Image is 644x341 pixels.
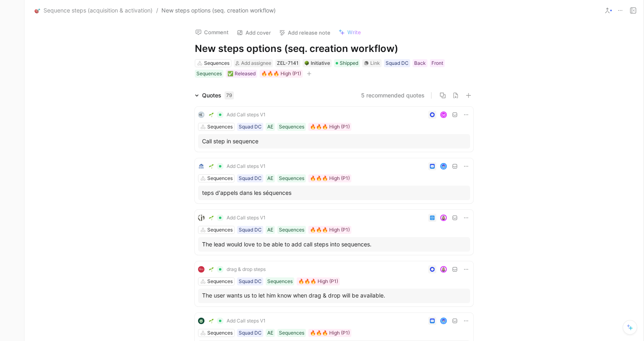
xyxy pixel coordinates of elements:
div: Sequences [204,59,229,67]
h1: New steps options (seq. creation workflow) [195,42,473,55]
div: Squad DC [239,329,262,337]
img: logo [198,215,204,221]
div: teps d'appels dans les séquences [202,188,466,198]
img: logo [198,112,204,118]
div: Initiative [304,59,330,67]
div: 🔥🔥🔥 High (P1) [261,70,301,78]
img: 🌳 [304,61,309,66]
div: 🌳Initiative [303,59,332,67]
div: Back [414,59,426,67]
span: / [156,6,158,15]
img: 🌱 [209,112,214,117]
div: Sequences [207,226,233,234]
div: Front [431,59,443,67]
img: logo [198,163,204,169]
div: Sequences [207,277,233,285]
img: logo [198,318,204,324]
span: Write [347,29,361,36]
div: Sequences [279,226,304,234]
img: avatar [441,318,446,324]
button: 🌱Add Call steps V1 [206,213,268,223]
button: 🌱drag & drop steps [206,265,268,274]
div: Call step in sequence [202,136,466,146]
div: Quotes [202,91,234,100]
img: 🌱 [209,164,214,169]
div: M [441,112,446,118]
span: Add assignee [241,60,271,66]
div: Quotes79 [192,91,237,100]
span: Sequence steps (acquisition & activation) [43,6,153,15]
span: Shipped [340,59,358,67]
div: 🔥🔥🔥 High (P1) [310,123,350,131]
div: Link [370,59,380,67]
span: Add Call steps V1 [227,318,266,324]
div: Sequences [207,123,233,131]
button: Write [335,27,365,38]
img: logo [198,266,204,273]
button: 5 recommended quotes [361,91,425,100]
span: New steps options (seq. creation workflow) [161,6,276,15]
div: AE [267,174,273,182]
span: Add Call steps V1 [227,163,266,169]
div: Shipped [334,59,360,67]
div: 🔥🔥🔥 High (P1) [310,329,350,337]
div: 🔥🔥🔥 High (P1) [310,226,350,234]
div: Sequences [207,329,233,337]
div: The lead would love to be able to add call steps into sequences. [202,240,466,249]
button: Add release note [275,27,334,38]
button: Add cover [233,27,275,38]
img: 🌱 [209,267,214,272]
div: 🔥🔥🔥 High (P1) [310,174,350,182]
div: Sequences [196,70,222,78]
img: avatar [441,215,446,221]
div: Sequences [279,174,304,182]
div: Squad DC [239,277,262,285]
div: ✅ Released [227,70,256,78]
div: AE [267,329,273,337]
button: 🌱Add Call steps V1 [206,161,268,171]
div: Sequences [207,174,233,182]
img: avatar [441,164,446,169]
span: drag & drop steps [227,266,266,273]
div: Squad DC [239,226,262,234]
button: 🌱Add Call steps V1 [206,110,268,120]
span: Add Call steps V1 [227,215,266,221]
div: Sequences [267,277,293,285]
button: 🌱Add Call steps V1 [206,316,268,326]
img: 🌱 [209,215,214,220]
div: 🔥🔥🔥 High (P1) [298,277,338,285]
button: Comment [192,27,232,38]
p: The user wants us to let him know when drag & drop will be available. [202,291,466,300]
img: avatar [441,267,446,272]
div: ZEL-7141 [277,59,299,67]
div: AE [267,123,273,131]
div: Sequences [279,123,304,131]
div: Squad DC [239,123,262,131]
span: Add Call steps V1 [227,112,266,118]
div: 79 [225,91,234,99]
img: 🎯 [35,8,40,13]
img: 🌱 [209,318,214,323]
div: AE [267,226,273,234]
div: Sequences [279,329,304,337]
button: 🎯Sequence steps (acquisition & activation) [33,6,155,15]
div: Squad DC [386,59,409,67]
div: Squad DC [239,174,262,182]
